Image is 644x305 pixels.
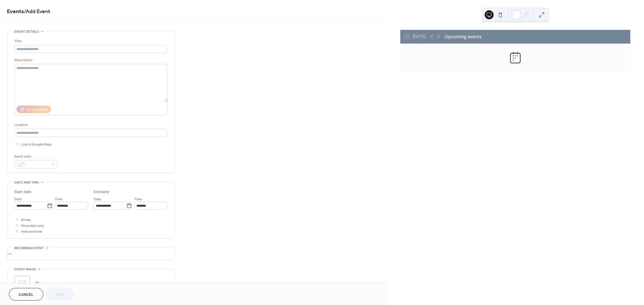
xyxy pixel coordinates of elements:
span: Link to Google Maps [21,142,52,147]
span: All day [21,217,31,223]
span: / Add Event [24,6,50,17]
div: Event color [14,154,56,159]
a: Events [7,6,24,17]
span: Time [55,196,63,202]
span: Date and time [14,180,39,185]
span: Cancel [19,292,34,298]
div: ; [14,276,30,292]
span: Event image [14,266,36,272]
div: End date [94,189,109,195]
span: Date [14,196,22,202]
span: Show date only [21,223,44,229]
div: Description [14,57,166,63]
div: Location [14,122,166,128]
span: Date [94,196,101,202]
div: Upcoming events [445,33,482,40]
span: Recurring event [14,245,44,251]
span: Hide end time [21,229,42,235]
div: Title [14,38,166,44]
div: ••• [7,248,174,259]
span: Time [134,196,142,202]
div: Start date [14,189,32,195]
button: Cancel [9,288,43,301]
span: Event details [14,29,39,35]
